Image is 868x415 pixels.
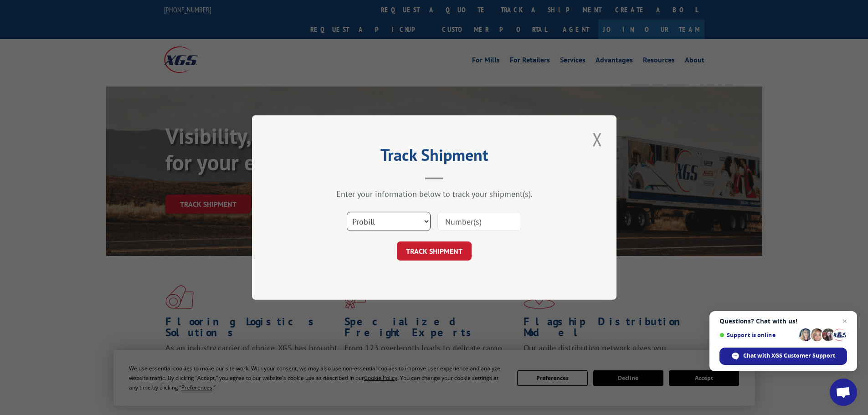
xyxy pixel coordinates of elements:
[437,212,521,231] input: Number(s)
[397,241,472,261] button: TRACK SHIPMENT
[719,348,847,365] span: Chat with XGS Customer Support
[719,318,847,325] span: Questions? Chat with us!
[743,352,835,360] span: Chat with XGS Customer Support
[298,189,571,199] div: Enter your information below to track your shipment(s).
[830,379,857,406] a: Open chat
[298,149,571,166] h2: Track Shipment
[719,332,796,338] span: Support is online
[590,127,605,152] button: Close modal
